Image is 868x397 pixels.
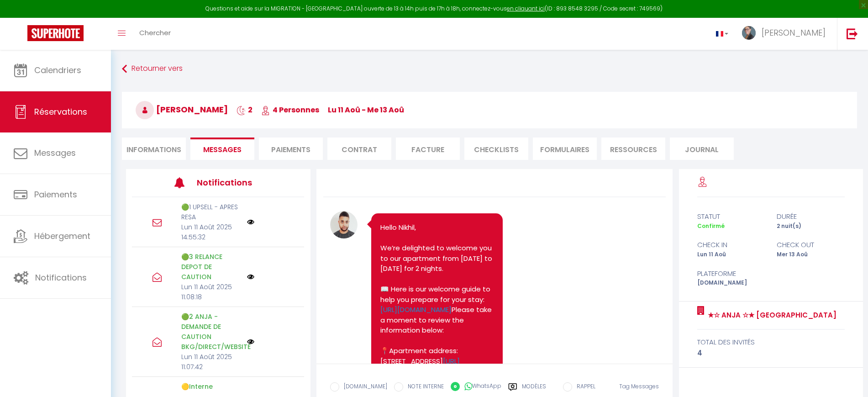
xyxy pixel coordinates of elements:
a: Chercher [132,18,178,50]
span: Messages [34,147,76,159]
li: Journal [670,138,734,160]
div: 4 [697,348,845,359]
p: Lun 11 Août 2025 11:08:18 [181,282,241,302]
li: CHECKLISTS [464,138,528,160]
span: Confirmé [697,222,725,230]
span: Réservations [34,106,87,117]
div: check out [771,239,851,250]
span: [PERSON_NAME] [762,27,826,38]
a: ... [PERSON_NAME] [735,18,837,50]
a: Retourner vers [122,61,857,77]
label: NOTE INTERNE [403,382,444,392]
span: [PERSON_NAME] [136,104,228,115]
p: 🟢1 UPSELL - APRES RESA [181,202,241,222]
div: Lun 11 Aoû [691,250,771,259]
li: Informations [122,138,186,160]
div: 2 nuit(s) [771,222,851,231]
div: [DOMAIN_NAME] [691,279,771,287]
h3: Notifications [197,172,268,193]
span: 2 [237,105,253,115]
img: 1624736507.jpeg [330,211,358,238]
span: lu 11 Aoû - me 13 Aoû [328,105,404,115]
img: NO IMAGE [247,338,254,345]
div: Plateforme [691,268,771,279]
iframe: LiveChat chat widget [830,359,868,397]
img: NO IMAGE [247,218,254,226]
div: total des invités [697,337,845,348]
a: en cliquant ici [507,5,545,12]
li: Facture [396,138,460,160]
img: NO IMAGE [247,273,254,281]
img: Super Booking [27,25,84,41]
p: 🟢2 ANJA - DEMANDE DE CAUTION BKG/DIRECT/WEBSITE [181,312,241,352]
span: 4 Personnes [261,105,319,115]
div: Mer 13 Aoû [771,250,851,259]
div: durée [771,211,851,222]
span: Tag Messages [619,382,659,390]
span: Chercher [139,28,171,37]
span: Notifications [35,272,87,283]
img: logout [847,28,858,39]
p: 🟢3 RELANCE DEPOT DE CAUTION [181,252,241,282]
label: [DOMAIN_NAME] [339,382,387,392]
li: Ressources [601,138,665,160]
div: check in [691,239,771,250]
a: [URL][DOMAIN_NAME] [380,305,452,314]
span: Messages [203,144,242,155]
div: statut [691,211,771,222]
label: RAPPEL [572,382,595,392]
li: FORMULAIRES [533,138,597,160]
li: Contrat [327,138,391,160]
p: Lun 11 Août 2025 14:55:32 [181,222,241,242]
span: Paiements [34,189,77,200]
label: WhatsApp [460,382,501,392]
img: ... [742,26,756,40]
li: Paiements [259,138,323,160]
p: Lun 11 Août 2025 11:07:42 [181,352,241,372]
span: Hébergement [34,230,90,242]
span: Calendriers [34,64,81,76]
a: ★☆ ANJA ☆★ [GEOGRAPHIC_DATA] [705,310,836,321]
